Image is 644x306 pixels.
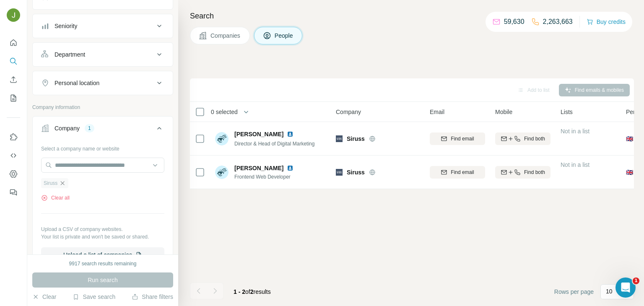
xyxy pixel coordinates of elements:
[250,288,254,295] span: 2
[33,44,173,65] button: Department
[44,179,57,187] span: Siruss
[626,168,633,176] span: 🇬🇧
[55,22,77,30] div: Seniority
[69,260,137,267] div: 9917 search results remaining
[41,226,164,233] p: Upload a CSV of company websites.
[275,31,294,40] span: People
[211,108,238,116] span: 0 selected
[430,132,485,145] button: Find email
[561,161,589,168] span: Not in a list
[215,166,229,179] img: Avatar
[41,233,164,241] p: Your list is private and won't be saved or shared.
[55,124,80,132] div: Company
[234,141,314,147] span: Director & Head of Digital Marketing
[7,148,20,163] button: Use Surfe API
[215,132,229,145] img: Avatar
[234,173,297,181] span: Frontend Web Developer
[287,165,293,171] img: LinkedIn logo
[32,293,56,301] button: Clear
[7,72,20,87] button: Enrich CSV
[7,8,20,22] img: Avatar
[606,287,613,296] p: 10
[33,73,173,93] button: Personal location
[55,50,85,59] div: Department
[554,288,594,296] span: Rows per page
[336,135,343,142] img: Logo of Siruss
[543,17,573,27] p: 2,263,663
[451,135,474,143] span: Find email
[626,135,633,143] span: 🇬🇧
[504,17,525,27] p: 59,630
[336,108,361,116] span: Company
[210,31,241,40] span: Companies
[7,130,20,145] button: Use Surfe on LinkedIn
[561,128,589,135] span: Not in a list
[451,169,474,176] span: Find email
[561,108,573,116] span: Lists
[234,164,283,172] span: [PERSON_NAME]
[32,104,173,111] p: Company information
[234,130,283,138] span: [PERSON_NAME]
[336,169,343,176] img: Logo of Siruss
[33,16,173,36] button: Seniority
[132,293,173,301] button: Share filters
[495,132,551,145] button: Find both
[73,293,115,301] button: Save search
[33,118,173,142] button: Company1
[7,54,20,69] button: Search
[7,91,20,106] button: My lists
[7,35,20,50] button: Quick start
[495,166,551,179] button: Find both
[41,247,164,262] button: Upload a list of companies
[347,135,365,143] span: Siruss
[347,168,365,176] span: Siruss
[41,194,70,202] button: Clear all
[234,288,245,295] span: 1 - 2
[524,169,545,176] span: Find both
[524,135,545,143] span: Find both
[41,142,164,153] div: Select a company name or website
[234,288,271,295] span: results
[55,79,99,87] div: Personal location
[85,124,94,132] div: 1
[615,277,636,298] iframe: Intercom live chat
[7,166,20,182] button: Dashboard
[245,288,250,295] span: of
[633,277,639,284] span: 1
[430,108,444,116] span: Email
[587,16,626,28] button: Buy credits
[287,131,293,137] img: LinkedIn logo
[7,185,20,200] button: Feedback
[495,108,512,116] span: Mobile
[430,166,485,179] button: Find email
[190,10,634,22] h4: Search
